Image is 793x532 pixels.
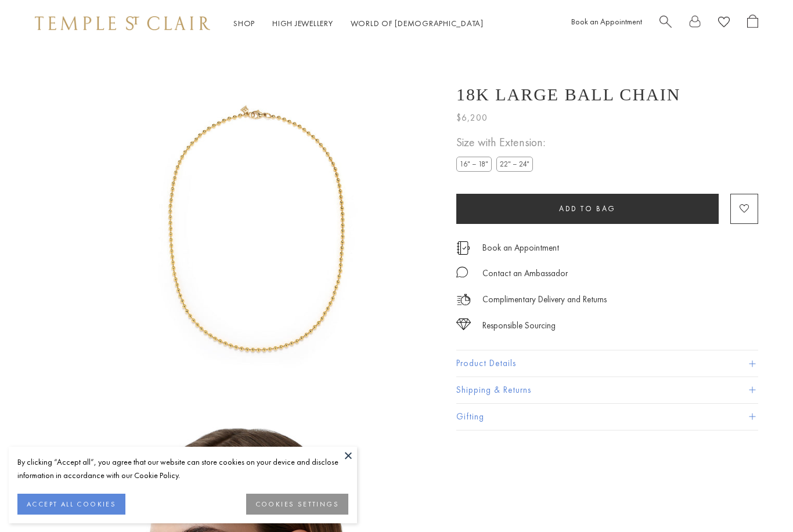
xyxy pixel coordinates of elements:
[233,16,484,31] nav: Main navigation
[456,194,719,224] button: Add to bag
[17,455,348,482] div: By clicking “Accept all”, you agree that our website can store cookies on your device and disclos...
[718,15,730,32] a: View Wishlist
[482,266,568,281] div: Contact an Ambassador
[456,377,758,403] button: Shipping & Returns
[456,157,492,171] label: 16" – 18"
[17,494,125,515] button: ACCEPT ALL COOKIES
[456,404,758,430] button: Gifting
[735,477,781,520] iframe: Gorgias live chat messenger
[456,110,488,125] span: $6,200
[482,292,607,307] p: Complimentary Delivery and Returns
[482,319,556,333] div: Responsible Sourcing
[559,204,616,213] span: Add to bag
[496,157,533,171] label: 22" – 24"
[75,46,439,410] img: N88817-3MBC16EX
[272,18,333,28] a: High JewelleryHigh Jewellery
[456,133,545,152] span: Size with Extension:
[456,319,471,330] img: icon_sourcing.svg
[246,494,348,515] button: COOKIES SETTINGS
[456,85,680,104] h1: 18K Large Ball Chain
[659,15,672,32] a: Search
[571,16,642,27] a: Book an Appointment
[456,241,470,255] img: icon_appointment.svg
[351,18,484,28] a: World of [DEMOGRAPHIC_DATA]World of [DEMOGRAPHIC_DATA]
[482,241,559,254] a: Book an Appointment
[456,292,471,307] img: icon_delivery.svg
[35,16,210,30] img: Temple St. Clair
[747,15,758,32] a: Open Shopping Bag
[456,350,758,377] button: Product Details
[456,266,468,278] img: MessageIcon-01_2.svg
[233,18,255,28] a: ShopShop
